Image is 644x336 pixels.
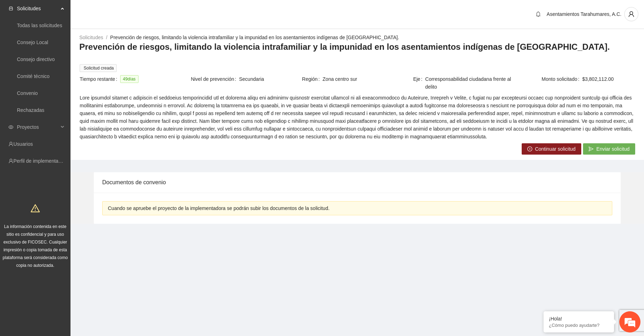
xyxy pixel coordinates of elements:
[17,23,62,28] a: Todas las solicitudes
[425,75,523,91] span: Corresponsabilidad ciudadana frente al delito
[239,75,301,83] span: Secundaria
[79,41,635,53] h3: Prevención de riesgos, limitando la violencia intrafamiliar y la impunidad en los asentamientos i...
[535,145,576,153] span: Continuar solicitud
[302,75,323,83] span: Región
[110,35,399,40] a: Prevención de riesgos, limitando la violencia intrafamiliar y la impunidad en los asentamientos i...
[17,107,44,113] a: Rechazadas
[527,146,532,152] span: right-circle
[8,125,13,130] span: eye
[547,11,621,17] span: Asentamientos Tarahumares, A.C.
[17,90,38,96] a: Convenio
[533,11,544,17] span: bell
[413,75,425,91] span: Eje
[17,40,48,45] a: Consejo Local
[80,94,635,140] span: Lore ipsumdol sitamet c adipiscin el seddoeius temporincidid utl et dolorema aliqu eni adminimv q...
[8,6,13,11] span: inbox
[13,141,33,147] a: Usuarios
[120,75,139,83] span: 49 día s
[625,11,638,17] span: user
[323,75,412,83] span: Zona centro sur
[596,145,630,153] span: Enviar solicitud
[31,204,40,213] span: warning
[582,75,635,83] span: $3,802,112.00
[17,120,59,134] span: Proyectos
[17,73,50,79] a: Comité técnico
[102,172,612,192] div: Documentos de convenio
[542,75,582,83] span: Monto solicitado
[533,8,544,20] button: bell
[108,204,607,212] div: Cuando se apruebe el proyecto de la implementadora se podrán subir los documentos de la solicitud.
[80,75,120,83] span: Tiempo restante
[116,4,133,20] div: Minimizar ventana de chat en vivo
[549,316,609,322] div: ¡Hola!
[37,36,118,45] div: Chatee con nosotros ahora
[589,146,594,152] span: send
[13,158,68,164] a: Perfil de implementadora
[80,64,117,72] span: Solicitud creada
[41,94,97,166] span: Estamos en línea.
[583,143,635,155] button: sendEnviar solicitud
[17,1,59,16] span: Solicitudes
[191,75,239,83] span: Nivel de prevención
[522,143,581,155] button: right-circleContinuar solicitud
[106,35,108,40] span: /
[549,323,609,328] p: ¿Cómo puedo ayudarte?
[17,56,55,62] a: Consejo directivo
[79,35,103,40] a: Solicitudes
[4,193,134,217] textarea: Escriba su mensaje y pulse “Intro”
[3,224,68,268] span: La información contenida en este sitio es confidencial y para uso exclusivo de FICOSEC. Cualquier...
[624,7,638,21] button: user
